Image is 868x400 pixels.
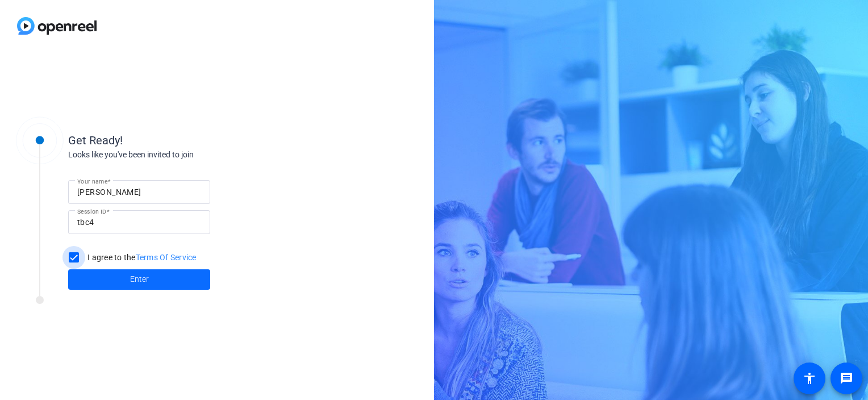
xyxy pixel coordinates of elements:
[130,273,149,285] span: Enter
[85,252,197,263] label: I agree to the
[803,372,816,385] mat-icon: accessibility
[77,178,107,185] mat-label: Your name
[68,149,295,161] div: Looks like you've been invited to join
[68,132,295,149] div: Get Ready!
[840,372,853,385] mat-icon: message
[77,208,106,215] mat-label: Session ID
[68,269,210,290] button: Enter
[136,253,197,262] a: Terms Of Service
